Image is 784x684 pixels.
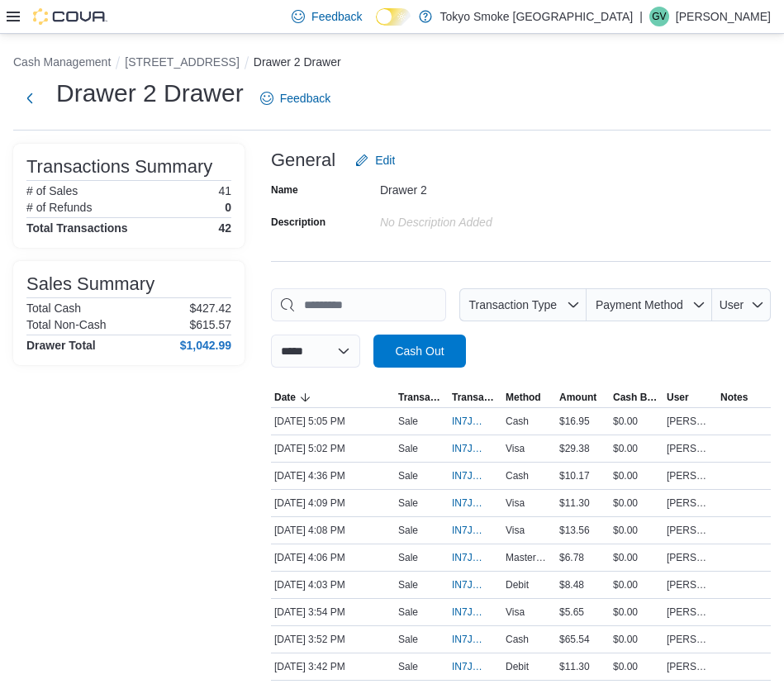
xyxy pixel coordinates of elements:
[395,343,444,359] span: Cash Out
[452,602,499,622] button: IN7JGD-6594897
[667,496,714,510] span: [PERSON_NAME]
[596,298,683,311] span: Payment Method
[610,548,663,568] div: $0.00
[506,633,529,646] span: Cash
[398,606,418,619] p: Sale
[398,633,418,646] p: Sale
[559,391,596,404] span: Amount
[667,524,714,537] span: [PERSON_NAME]
[452,524,482,537] span: IN7JGD-6594972
[452,391,499,404] span: Transaction #
[398,524,418,537] p: Sale
[271,216,325,229] label: Description
[440,7,634,26] p: Tokyo Smoke [GEOGRAPHIC_DATA]
[559,469,590,482] span: $10.17
[398,551,418,564] p: Sale
[13,82,46,115] button: Next
[33,8,107,25] img: Cova
[559,524,590,537] span: $13.56
[398,391,445,404] span: Transaction Type
[506,442,525,455] span: Visa
[398,415,418,428] p: Sale
[26,302,81,315] h6: Total Cash
[452,660,482,673] span: IN7JGD-6594839
[271,575,395,595] div: [DATE] 4:03 PM
[610,493,663,513] div: $0.00
[373,335,466,368] button: Cash Out
[667,578,714,591] span: [PERSON_NAME]
[717,387,771,407] button: Notes
[180,339,231,352] h4: $1,042.99
[610,575,663,595] div: $0.00
[452,575,499,595] button: IN7JGD-6594942
[667,551,714,564] span: [PERSON_NAME]
[452,629,499,649] button: IN7JGD-6594888
[13,55,111,69] button: Cash Management
[271,183,298,197] label: Name
[271,602,395,622] div: [DATE] 3:54 PM
[452,578,482,591] span: IN7JGD-6594942
[452,548,499,568] button: IN7JGD-6594960
[311,8,362,25] span: Feedback
[610,411,663,431] div: $0.00
[452,493,499,513] button: IN7JGD-6594985
[506,391,541,404] span: Method
[380,209,601,229] div: No Description added
[559,496,590,510] span: $11.30
[610,466,663,486] div: $0.00
[652,7,666,26] span: GV
[398,442,418,455] p: Sale
[271,288,446,321] input: This is a search bar. As you type, the results lower in the page will automatically filter.
[506,660,529,673] span: Debit
[376,26,377,26] span: Dark Mode
[667,606,714,619] span: [PERSON_NAME]
[452,469,482,482] span: IN7JGD-6595139
[649,7,669,26] div: Gaberielle Viloria
[271,548,395,568] div: [DATE] 4:06 PM
[274,391,296,404] span: Date
[56,77,244,110] h1: Drawer 2 Drawer
[452,633,482,646] span: IN7JGD-6594888
[469,298,558,311] span: Transaction Type
[376,8,411,26] input: Dark Mode
[452,520,499,540] button: IN7JGD-6594972
[559,551,584,564] span: $6.78
[556,387,610,407] button: Amount
[375,152,395,169] span: Edit
[349,144,402,177] button: Edit
[712,288,771,321] button: User
[610,520,663,540] div: $0.00
[449,387,502,407] button: Transaction #
[506,496,525,510] span: Visa
[452,496,482,510] span: IN7JGD-6594985
[225,201,231,214] p: 0
[218,184,231,197] p: 41
[398,578,418,591] p: Sale
[559,606,584,619] span: $5.65
[452,657,499,677] button: IN7JGD-6594839
[271,411,395,431] div: [DATE] 5:05 PM
[218,221,231,235] h4: 42
[398,496,418,510] p: Sale
[26,274,154,294] h3: Sales Summary
[667,391,689,404] span: User
[271,629,395,649] div: [DATE] 3:52 PM
[506,606,525,619] span: Visa
[254,55,341,69] button: Drawer 2 Drawer
[667,442,714,455] span: [PERSON_NAME]
[452,415,482,428] span: IN7JGD-6595289
[506,551,553,564] span: MasterCard
[26,318,107,331] h6: Total Non-Cash
[189,302,231,315] p: $427.42
[720,391,748,404] span: Notes
[676,7,771,26] p: [PERSON_NAME]
[280,90,330,107] span: Feedback
[254,82,337,115] a: Feedback
[452,442,482,455] span: IN7JGD-6595277
[26,184,78,197] h6: # of Sales
[452,606,482,619] span: IN7JGD-6594897
[506,578,529,591] span: Debit
[506,469,529,482] span: Cash
[380,177,601,197] div: Drawer 2
[667,633,714,646] span: [PERSON_NAME]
